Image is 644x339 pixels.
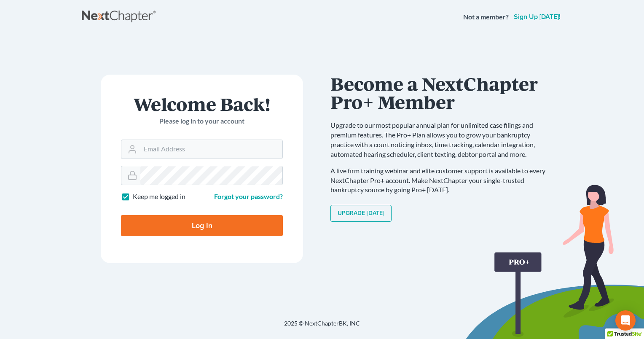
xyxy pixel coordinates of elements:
[330,205,392,222] a: Upgrade [DATE]
[140,140,282,159] input: Email Address
[615,310,636,331] div: Open Intercom Messenger
[463,12,509,22] strong: Not a member?
[82,319,562,334] div: 2025 © NextChapterBK, INC
[214,192,283,200] a: Forgot your password?
[330,166,554,195] p: A live firm training webinar and elite customer support is available to every NextChapter Pro+ ac...
[330,75,554,110] h1: Become a NextChapter Pro+ Member
[512,13,562,20] a: Sign up [DATE]!
[330,121,554,159] p: Upgrade to our most popular annual plan for unlimited case filings and premium features. The Pro+...
[121,215,283,236] input: Log In
[121,116,283,126] p: Please log in to your account
[133,192,185,202] label: Keep me logged in
[121,95,283,113] h1: Welcome Back!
